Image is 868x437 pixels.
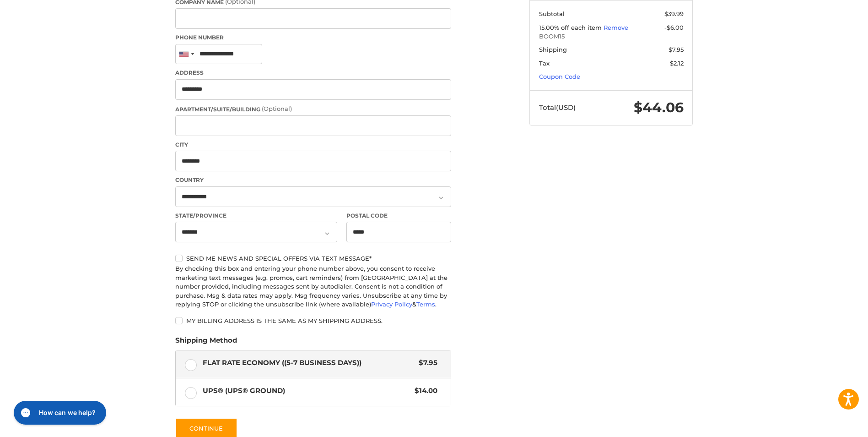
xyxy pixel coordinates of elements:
label: Send me news and special offers via text message* [175,255,451,262]
span: $7.95 [414,358,437,368]
span: BOOM15 [539,32,684,41]
a: Terms [416,300,435,308]
span: Total (USD) [539,103,576,112]
label: Postal Code [346,212,452,220]
label: My billing address is the same as my shipping address. [175,317,451,324]
div: By checking this box and entering your phone number above, you consent to receive marketing text ... [175,264,451,309]
label: Phone Number [175,33,451,42]
div: United States: +1 [176,44,197,64]
a: Remove [604,24,628,31]
a: Coupon Code [539,73,580,80]
span: 15.00% off each item [539,24,604,31]
label: Address [175,69,451,77]
span: $44.06 [634,99,684,116]
span: $14.00 [410,386,437,396]
small: (Optional) [262,105,292,112]
span: $2.12 [670,60,684,67]
span: $7.95 [669,46,684,53]
span: -$6.00 [664,24,684,31]
span: Flat Rate Economy ((5-7 Business Days)) [203,358,415,368]
a: Privacy Policy [371,300,412,308]
span: Subtotal [539,10,565,17]
legend: Shipping Method [175,335,237,350]
label: City [175,141,451,149]
iframe: Gorgias live chat messenger [9,398,109,428]
span: $39.99 [664,10,684,17]
label: State/Province [175,212,337,220]
span: Shipping [539,46,567,53]
span: Tax [539,60,550,67]
label: Apartment/Suite/Building [175,104,451,114]
span: UPS® (UPS® Ground) [203,386,410,396]
label: Country [175,176,451,184]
